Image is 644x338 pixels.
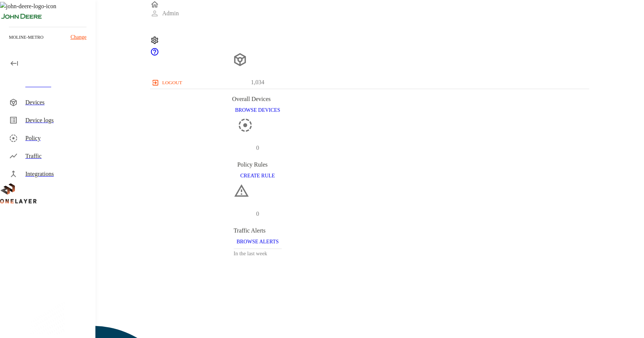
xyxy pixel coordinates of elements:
[256,143,259,152] p: 0
[150,51,159,57] span: Support Portal
[162,9,179,18] p: Admin
[232,95,283,104] div: Overall Devices
[234,226,282,235] div: Traffic Alerts
[150,77,185,89] button: logout
[232,104,283,117] button: BROWSE DEVICES
[234,235,282,249] button: BROWSE ALERTS
[256,209,259,218] p: 0
[232,107,283,113] a: BROWSE DEVICES
[237,172,278,179] a: CREATE RULE
[237,160,278,169] div: Policy Rules
[234,249,282,258] h3: In the last week
[234,238,282,244] a: BROWSE ALERTS
[237,169,278,183] button: CREATE RULE
[150,51,159,57] a: onelayer-support
[150,77,589,89] a: logout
